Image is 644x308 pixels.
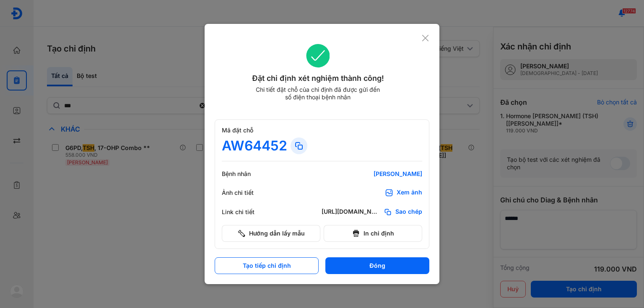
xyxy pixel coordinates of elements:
div: Bệnh nhân [222,170,272,178]
div: [PERSON_NAME] [322,170,422,178]
div: Xem ảnh [397,189,422,197]
div: Chi tiết đặt chỗ của chỉ định đã được gửi đến số điện thoại bệnh nhân [252,86,384,101]
div: Đặt chỉ định xét nghiệm thành công! [215,72,421,84]
button: Tạo tiếp chỉ định [215,257,319,274]
div: Ảnh chi tiết [222,189,272,197]
div: Mã đặt chỗ [222,127,422,134]
button: Hướng dẫn lấy mẫu [222,225,320,242]
button: Đóng [325,257,429,274]
span: Sao chép [395,208,422,216]
button: In chỉ định [324,225,422,242]
div: [URL][DOMAIN_NAME] [322,208,380,216]
div: Link chi tiết [222,208,272,216]
div: AW64452 [222,137,287,154]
